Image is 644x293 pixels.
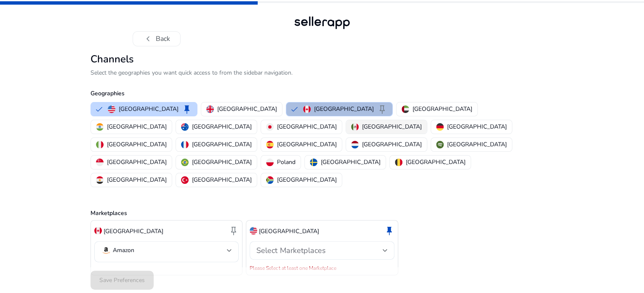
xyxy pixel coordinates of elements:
span: keep [182,104,192,114]
span: keep [384,226,394,236]
p: [GEOGRAPHIC_DATA] [277,175,337,184]
p: Geographies [90,89,554,98]
p: [GEOGRAPHIC_DATA] [447,122,507,131]
img: us.svg [108,105,115,113]
p: [GEOGRAPHIC_DATA] [107,122,167,131]
img: us.svg [250,227,257,234]
img: se.svg [310,159,317,166]
span: keep [377,104,387,114]
img: nl.svg [351,141,359,148]
p: [GEOGRAPHIC_DATA] [259,227,319,236]
p: Marketplaces [90,209,554,218]
p: [GEOGRAPHIC_DATA] [406,158,466,167]
p: [GEOGRAPHIC_DATA] [277,140,337,149]
p: [GEOGRAPHIC_DATA] [192,122,252,131]
img: de.svg [436,123,444,131]
h2: Channels [90,53,554,65]
img: amazon.svg [101,245,111,255]
p: [GEOGRAPHIC_DATA] [119,105,178,113]
img: sa.svg [436,141,444,148]
p: [GEOGRAPHIC_DATA] [107,140,167,149]
img: br.svg [181,159,189,166]
img: fr.svg [181,141,189,148]
img: mx.svg [351,123,359,131]
img: be.svg [395,159,402,166]
p: Poland [277,158,295,167]
img: za.svg [266,176,274,184]
span: chevron_left [143,34,153,44]
p: [GEOGRAPHIC_DATA] [107,158,167,167]
img: uk.svg [206,105,214,113]
p: [GEOGRAPHIC_DATA] [217,105,277,113]
p: [GEOGRAPHIC_DATA] [362,122,422,131]
img: jp.svg [266,123,274,131]
img: pl.svg [266,159,274,166]
p: [GEOGRAPHIC_DATA] [192,158,252,167]
img: tr.svg [181,176,189,184]
img: ca.svg [94,227,102,234]
p: [GEOGRAPHIC_DATA] [192,140,252,149]
button: chevron_leftBack [133,31,181,46]
img: es.svg [266,141,274,148]
p: Amazon [113,247,134,254]
p: [GEOGRAPHIC_DATA] [362,140,422,149]
p: [GEOGRAPHIC_DATA] [412,105,472,113]
p: [GEOGRAPHIC_DATA] [447,140,507,149]
p: [GEOGRAPHIC_DATA] [321,158,381,167]
img: eg.svg [96,176,104,184]
img: ca.svg [303,105,311,113]
p: Select the geographies you want quick access to from the sidebar navigation. [90,68,554,77]
span: Select Marketplaces [256,245,325,255]
p: [GEOGRAPHIC_DATA] [277,122,337,131]
img: it.svg [96,141,104,148]
p: [GEOGRAPHIC_DATA] [107,175,167,184]
img: ae.svg [402,105,409,113]
p: [GEOGRAPHIC_DATA] [314,105,374,113]
p: [GEOGRAPHIC_DATA] [192,175,252,184]
img: in.svg [96,123,104,131]
img: sg.svg [96,159,104,166]
mat-error: Please Select at least one Marketplace [250,263,394,271]
p: [GEOGRAPHIC_DATA] [104,227,163,236]
img: au.svg [181,123,189,131]
span: keep [229,226,239,236]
